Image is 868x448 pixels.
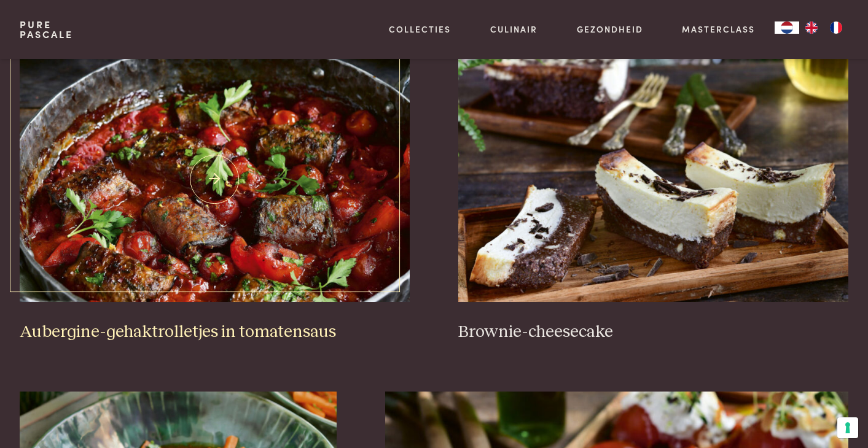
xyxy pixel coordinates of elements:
h3: Aubergine-gehaktrolletjes in tomatensaus [20,322,410,343]
div: Language [775,21,799,34]
h3: Brownie-cheesecake [458,322,848,343]
a: NL [775,21,799,34]
button: Uw voorkeuren voor toestemming voor trackingtechnologieën [837,417,858,438]
img: Aubergine-gehaktrolletjes in tomatensaus [20,56,410,302]
a: Collecties [389,23,451,36]
a: Aubergine-gehaktrolletjes in tomatensaus Aubergine-gehaktrolletjes in tomatensaus [20,56,410,342]
a: EN [799,21,824,34]
a: Culinair [490,23,538,36]
a: Brownie-cheesecake Brownie-cheesecake [458,56,848,342]
aside: Language selected: Nederlands [775,21,848,34]
a: FR [824,21,848,34]
ul: Language list [799,21,848,34]
a: Masterclass [682,23,755,36]
img: Brownie-cheesecake [458,56,848,302]
a: Gezondheid [577,23,643,36]
a: PurePascale [20,20,73,39]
